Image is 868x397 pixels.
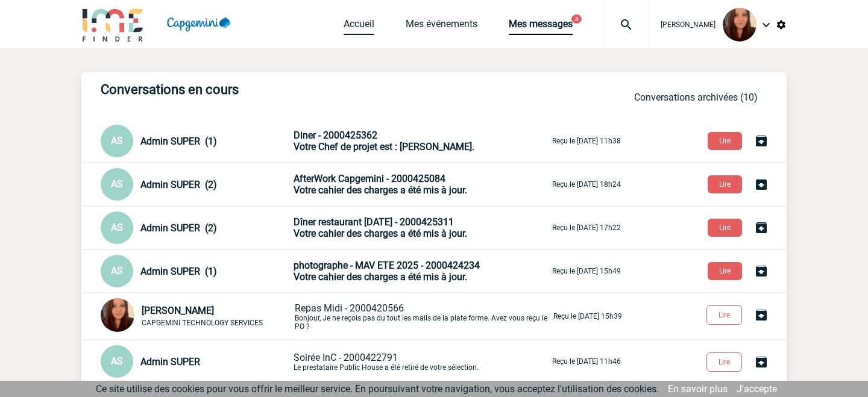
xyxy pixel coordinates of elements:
span: Admin SUPER [140,356,200,367]
button: Lire [706,352,742,372]
span: Admin SUPER (2) [140,179,217,190]
img: Archiver la conversation [754,355,769,369]
button: 4 [571,14,582,23]
p: Reçu le [DATE] 15h39 [553,312,622,320]
span: Votre Chef de projet est : [PERSON_NAME]. [294,141,474,152]
button: Lire [706,305,742,325]
span: [PERSON_NAME] [661,20,715,29]
span: Diner - 2000425362 [294,130,377,141]
span: Votre cahier des charges a été mis à jour. [294,184,467,196]
button: Lire [708,132,742,150]
p: Reçu le [DATE] 15h49 [552,267,621,275]
span: Votre cahier des charges a été mis à jour. [294,228,467,239]
span: Dîner restaurant [DATE] - 2000425311 [294,216,454,228]
p: Bonjour, Je ne reçois pas du tout les mails de la plate forme. Avez vous reçu le PO ? [295,302,551,331]
a: AS Admin SUPER (2) AfterWork Capgemini - 2000425084Votre cahier des charges a été mis à jour. Reç... [101,178,621,189]
a: En savoir plus [668,383,728,395]
a: AS Admin SUPER (1) Diner - 2000425362Votre Chef de projet est : [PERSON_NAME]. Reçu le [DATE] 11h38 [101,134,621,146]
a: Lire [697,355,754,367]
div: Conversation privée : Client - Agence [101,345,291,378]
span: AS [111,222,123,233]
img: Archiver la conversation [754,134,769,148]
a: AS Admin SUPER (2) Dîner restaurant [DATE] - 2000425311Votre cahier des charges a été mis à jour.... [101,221,621,233]
a: Lire [698,134,754,146]
div: Conversation privée : Client - Agence [101,298,292,334]
div: Conversation privée : Client - Agence [101,168,291,201]
a: AS Admin SUPER (1) photographe - MAV ETE 2025 - 2000424234Votre cahier des charges a été mis à jo... [101,264,621,276]
img: 113184-2.jpg [723,8,756,42]
img: Archiver la conversation [754,308,769,322]
div: Conversation privée : Client - Agence [101,211,291,244]
div: Conversation privée : Client - Agence [101,125,291,157]
img: Archiver la conversation [754,264,769,278]
a: Mes messages [509,18,573,35]
a: Lire [697,308,754,320]
button: Lire [708,262,742,280]
img: Archiver la conversation [754,177,769,192]
p: Reçu le [DATE] 11h38 [552,137,621,145]
span: CAPGEMINI TECHNOLOGY SERVICES [142,319,263,327]
a: Lire [698,178,754,189]
a: Lire [698,264,754,276]
a: Accueil [344,18,374,35]
p: Le prestataire Public House a été retiré de votre sélection. [294,352,550,372]
span: Admin SUPER (1) [140,136,217,147]
img: IME-Finder [81,7,144,42]
span: AS [111,355,123,367]
span: Repas Midi - 2000420566 [295,302,404,314]
a: Mes événements [406,18,477,35]
span: AS [111,135,123,146]
span: [PERSON_NAME] [142,305,214,316]
a: Lire [698,221,754,233]
button: Lire [708,175,742,193]
span: AS [111,265,123,277]
img: Archiver la conversation [754,220,769,235]
span: AfterWork Capgemini - 2000425084 [294,173,445,184]
a: AS Admin SUPER Soirée InC - 2000422791Le prestataire Public House a été retiré de votre sélection... [101,355,621,366]
img: 113184-2.jpg [101,298,134,332]
span: Votre cahier des charges a été mis à jour. [294,271,467,283]
span: photographe - MAV ETE 2025 - 2000424234 [294,260,480,271]
span: Soirée InC - 2000422791 [294,352,398,363]
span: Admin SUPER (2) [140,222,217,234]
span: AS [111,178,123,190]
a: J'accepte [737,383,777,395]
p: Reçu le [DATE] 11h46 [552,357,621,366]
button: Lire [708,219,742,237]
span: Ce site utilise des cookies pour vous offrir le meilleur service. En poursuivant votre navigation... [96,383,659,395]
a: [PERSON_NAME] CAPGEMINI TECHNOLOGY SERVICES Repas Midi - 2000420566Bonjour, Je ne reçois pas du t... [101,310,622,321]
a: Conversations archivées (10) [634,92,758,103]
p: Reçu le [DATE] 17h22 [552,224,621,232]
h3: Conversations en cours [101,82,462,97]
p: Reçu le [DATE] 18h24 [552,180,621,189]
div: Conversation privée : Client - Agence [101,255,291,287]
span: Admin SUPER (1) [140,266,217,277]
